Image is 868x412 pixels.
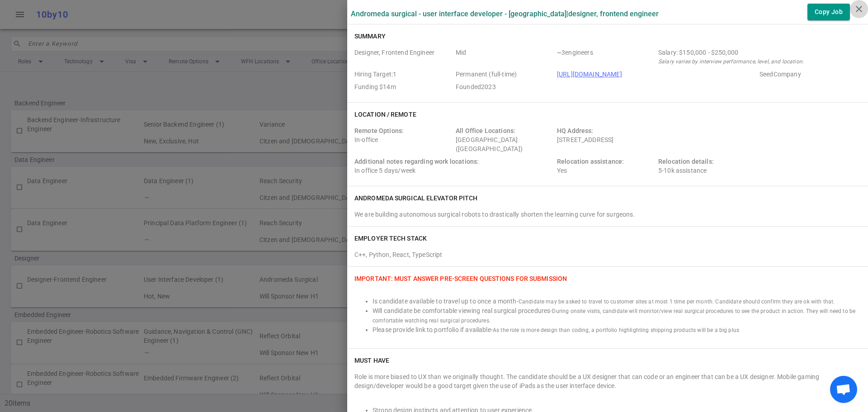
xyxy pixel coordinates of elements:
div: 5-10k assistance [658,157,756,175]
div: [STREET_ADDRESS] [557,126,756,153]
h6: EMPLOYER TECH STACK [354,234,427,243]
span: During onsite visits, candidate will monitor/view real surgical procedures to see the product in ... [373,308,855,324]
span: Company URL [557,70,756,79]
h6: Must Have [354,356,389,365]
span: C++, Python, React, TypeScript [354,251,443,258]
span: Candidate may be asked to travel to customer sites at most 1 time per month. Candidate should con... [519,298,835,305]
i: close [854,4,864,14]
li: Is candidate available to travel up to once a month - [373,297,861,306]
span: Employer Founded [456,82,553,91]
span: HQ Address: [557,127,594,134]
span: As the role is more design than coding, a portfolio highlighting shipping products will be a big ... [493,327,739,333]
div: Salary Range [658,48,857,57]
label: Andromeda Surgical - User Interface Developer - [GEOGRAPHIC_DATA] | Designer, Frontend Engineer [351,9,659,18]
span: Team Count [557,48,655,66]
div: Yes [557,157,655,175]
i: Salary varies by interview performance, level, and location. [658,58,804,65]
span: Remote Options: [354,127,404,134]
h6: Summary [354,32,386,41]
span: Relocation details: [658,158,714,165]
span: Additional notes regarding work locations: [354,158,479,165]
span: Level [456,48,553,66]
div: [GEOGRAPHIC_DATA] ([GEOGRAPHIC_DATA]) [456,126,553,153]
span: Employer Founding [354,82,452,91]
a: [URL][DOMAIN_NAME] [557,71,622,78]
button: Copy Job [807,4,850,20]
li: Will candidate be comfortable viewing real surgical procedures - [373,306,861,325]
span: All Office Locations: [456,127,515,134]
h6: Andromeda Surgical elevator pitch [354,194,477,203]
div: Open chat [830,376,857,403]
span: IMPORTANT: Must Answer Pre-screen Questions for Submission [354,275,567,282]
h6: Location / Remote [354,110,416,119]
div: We are building autonomous surgical robots to drastically shorten the learning curve for surgeons. [354,210,861,219]
span: Job Type [456,70,553,79]
span: Employer Stage e.g. Series A [759,70,857,79]
span: Relocation assistance: [557,158,624,165]
span: Roles [354,48,452,66]
div: In-office [354,126,452,153]
div: In office 5 days/week [354,157,553,175]
div: Role is more biased to UX than we originally thought. The candidate should be a UX designer that ... [354,372,861,390]
li: Please provide link to portfolio if available - [373,325,861,335]
span: Hiring Target [354,70,452,79]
